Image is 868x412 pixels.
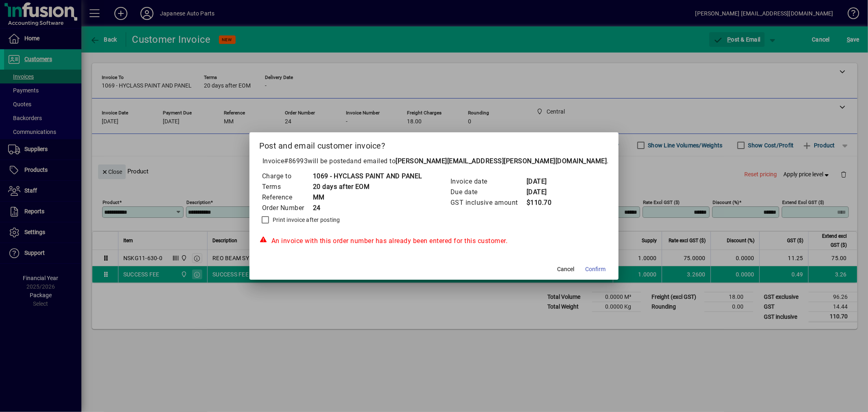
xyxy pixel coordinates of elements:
span: Confirm [585,265,606,274]
h2: Post and email customer invoice? [249,132,619,156]
p: Invoice will be posted . [259,156,609,166]
td: Terms [262,182,313,192]
td: 1069 - HYCLASS PAINT AND PANEL [313,171,422,182]
td: Invoice date [450,176,526,187]
td: Reference [262,192,313,203]
span: Cancel [557,265,574,274]
button: Cancel [553,262,579,276]
label: Print invoice after posting [271,216,340,224]
td: Charge to [262,171,313,182]
td: GST inclusive amount [450,197,526,208]
td: [DATE] [526,187,559,197]
span: #86993 [284,157,308,165]
td: Order Number [262,203,313,213]
b: [PERSON_NAME][EMAIL_ADDRESS][PERSON_NAME][DOMAIN_NAME] [396,157,607,165]
td: MM [313,192,422,203]
td: 20 days after EOM [313,182,422,192]
td: [DATE] [526,176,559,187]
span: and emailed to [350,157,607,165]
button: Confirm [582,262,609,276]
td: 24 [313,203,422,213]
td: $110.70 [526,197,559,208]
div: An invoice with this order number has already been entered for this customer. [259,236,609,246]
td: Due date [450,187,526,197]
